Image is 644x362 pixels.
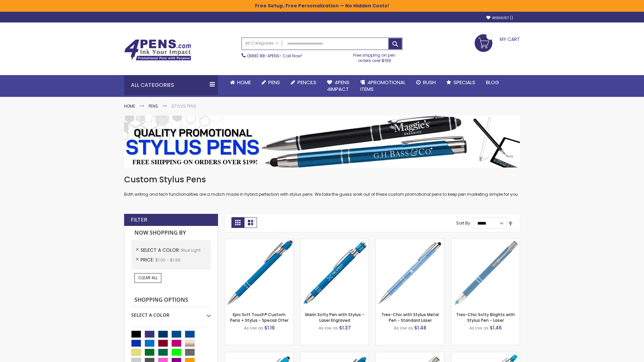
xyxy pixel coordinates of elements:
strong: Shopping Options [131,293,211,307]
strong: Stylus Pens [171,103,196,109]
a: Rush [411,75,441,90]
strong: Grid [231,217,244,228]
span: $1.19 [264,324,275,331]
strong: Now Shopping by [131,226,211,240]
div: Select A Color [131,307,211,318]
span: $1.48 [414,324,426,331]
label: Sort By [456,220,470,226]
a: 4PROMOTIONALITEMS [355,75,411,97]
a: Tres-Chic Softy Brights with Stylus Pen - Laser-Blue - Light [451,239,520,244]
a: Ellipse Softy Brights with Stylus Pen - Laser-Blue - Light [301,352,369,358]
a: Tres-Chic with Stylus Metal Pen - Standard Laser-Blue - Light [376,239,444,244]
a: Blog [481,75,504,90]
a: Ellipse Stylus Pen - Standard Laser-Blue - Light [225,352,293,358]
a: All Categories [242,38,282,49]
img: Marin Softy Pen with Stylus - Laser Engraved-Blue - Light [301,239,369,307]
span: Clear All [138,275,158,281]
a: Pens [256,75,285,90]
div: All Categories [124,75,218,95]
span: Pens [268,79,280,86]
h1: Custom Stylus Pens [124,174,520,185]
span: Home [237,79,251,86]
a: 4P-MS8B-Blue - Light [225,239,293,244]
a: (888) 88-4PENS [247,53,279,59]
a: Phoenix Softy Brights with Stylus Pen - Laser-Blue - Light [451,352,520,358]
a: Marin Softy Pen with Stylus - Laser Engraved [305,312,364,323]
img: 4P-MS8B-Blue - Light [225,239,293,307]
a: Wishlist [486,15,513,20]
a: Tres-Chic with Stylus Metal Pen - Standard Laser [381,312,439,323]
div: Free shipping on pen orders over $199 [346,50,403,63]
a: Pencils [285,75,322,90]
span: Rush [423,79,436,86]
span: $1.46 [490,324,502,331]
a: Specials [441,75,481,90]
a: Tres-Chic Touch Pen - Standard Laser-Blue - Light [376,352,444,358]
img: Tres-Chic with Stylus Metal Pen - Standard Laser-Blue - Light [376,239,444,307]
a: Tres-Chic Softy Brights with Stylus Pen - Laser [456,312,515,323]
a: Pens [149,103,158,109]
span: As low as [469,325,489,331]
span: Select A Color [141,247,181,253]
span: As low as [394,325,413,331]
a: 4Pens4impact [322,75,355,97]
div: Both writing and tech functionalities are a match made in hybrid perfection with stylus pens. We ... [124,174,520,197]
span: Blue Light [181,247,201,253]
span: $1.00 - $1.99 [155,257,180,263]
span: 4PROMOTIONAL ITEMS [360,79,406,93]
span: $1.37 [339,324,351,331]
a: Clear All [135,273,161,283]
span: - Call Now! [247,53,302,59]
img: Tres-Chic Softy Brights with Stylus Pen - Laser-Blue - Light [451,239,520,307]
span: Price [141,256,155,263]
img: 4Pens Custom Pens and Promotional Products [124,39,191,61]
a: Marin Softy Pen with Stylus - Laser Engraved-Blue - Light [301,239,369,244]
a: Epic Soft Touch® Custom Pens + Stylus - Special Offer [230,312,288,323]
span: Specials [453,79,475,86]
span: As low as [319,325,338,331]
span: Pencils [298,79,316,86]
a: Home [124,103,135,109]
span: Blog [486,79,499,86]
strong: Filter [131,216,147,224]
a: Home [225,75,256,90]
img: Stylus Pens [124,116,520,168]
span: 4Pens 4impact [327,79,350,93]
span: All Categories [245,41,279,46]
span: As low as [244,325,263,331]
